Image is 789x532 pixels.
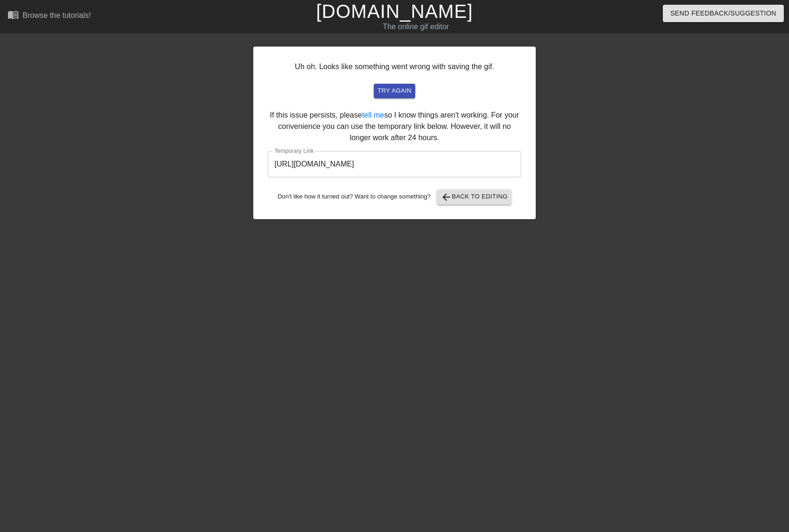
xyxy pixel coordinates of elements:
input: bare [268,151,521,177]
button: Back to Editing [437,190,512,205]
div: Uh oh. Looks like something went wrong with saving the gif. If this issue persists, please so I k... [253,47,536,219]
span: menu_book [8,9,19,20]
button: Send Feedback/Suggestion [663,5,784,22]
a: tell me [362,111,384,119]
div: Browse the tutorials! [23,11,91,19]
span: arrow_back [441,191,452,203]
a: [DOMAIN_NAME] [316,1,473,22]
div: The online gif editor [268,21,564,32]
span: try again [378,86,411,96]
button: try again [374,84,415,98]
a: Browse the tutorials! [8,9,91,24]
span: Send Feedback/Suggestion [670,8,776,19]
div: Don't like how it turned out? Want to change something? [268,190,521,205]
span: Back to Editing [441,191,508,203]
